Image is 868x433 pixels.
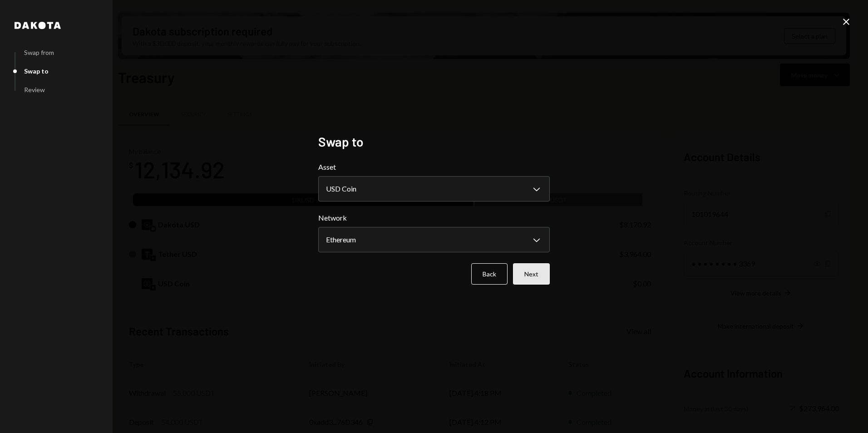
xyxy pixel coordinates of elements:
h2: Swap to [318,133,550,151]
label: Asset [318,162,550,172]
button: Asset [318,176,550,202]
button: Next [513,263,550,285]
button: Back [471,263,508,285]
button: Network [318,227,550,252]
div: Swap to [24,67,49,75]
div: Swap from [24,49,54,56]
div: Review [24,86,45,93]
label: Network [318,212,550,223]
